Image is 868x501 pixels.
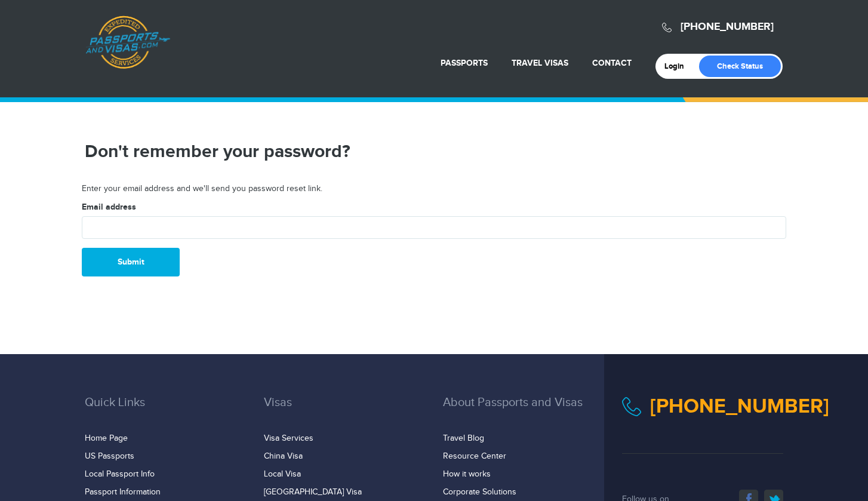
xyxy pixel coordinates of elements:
a: US Passports [85,451,134,461]
a: Visa Services [264,434,313,443]
h3: Visas [264,396,425,427]
a: Corporate Solutions [443,487,516,497]
a: Passport Information [85,487,161,497]
button: Submit [82,248,180,276]
p: Enter your email address and we'll send you password reset link. [82,183,786,195]
h3: Quick Links [85,396,246,427]
a: Travel Visas [512,58,568,68]
a: Passports & [DOMAIN_NAME] [85,16,170,69]
h3: About Passports and Visas [443,396,604,427]
a: [PHONE_NUMBER] [650,394,829,419]
a: [PHONE_NUMBER] [681,20,774,33]
a: Resource Center [443,451,506,461]
label: Email address [82,201,136,213]
a: Home Page [85,434,128,443]
a: Contact [592,58,632,68]
a: Travel Blog [443,434,484,443]
a: China Visa [264,451,303,461]
a: [GEOGRAPHIC_DATA] Visa [264,487,362,497]
h1: Don't remember your password? [85,141,604,162]
a: Local Passport Info [85,469,155,479]
a: Passports [441,58,488,68]
a: Local Visa [264,469,301,479]
a: Login [664,62,692,71]
a: Check Status [699,56,781,77]
a: How it works [443,469,491,479]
